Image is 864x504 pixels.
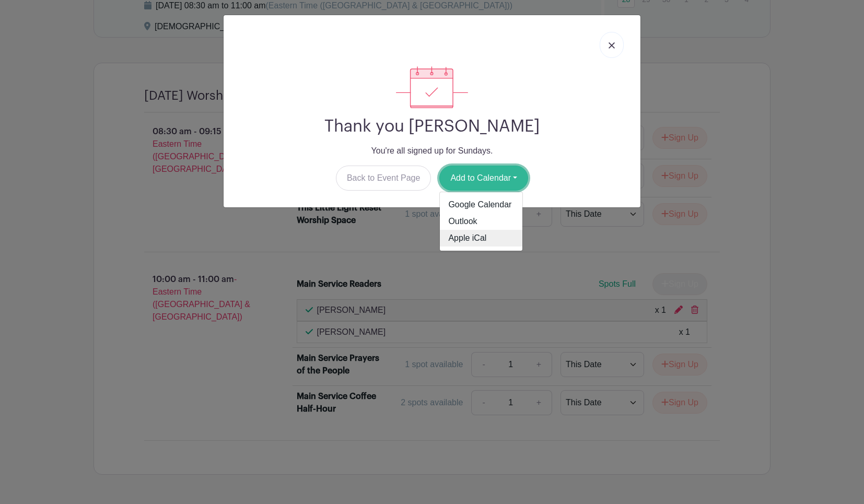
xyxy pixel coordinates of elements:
h2: Thank you [PERSON_NAME] [232,116,632,136]
button: Add to Calendar [439,166,528,191]
a: Google Calendar [440,196,522,213]
img: close_button-5f87c8562297e5c2d7936805f587ecaba9071eb48480494691a3f1689db116b3.svg [609,42,615,49]
p: You're all signed up for Sundays. [232,145,632,157]
a: Apple iCal [440,230,522,247]
a: Back to Event Page [336,166,431,191]
img: signup_complete-c468d5dda3e2740ee63a24cb0ba0d3ce5d8a4ecd24259e683200fb1569d990c8.svg [396,66,468,108]
a: Outlook [440,213,522,230]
